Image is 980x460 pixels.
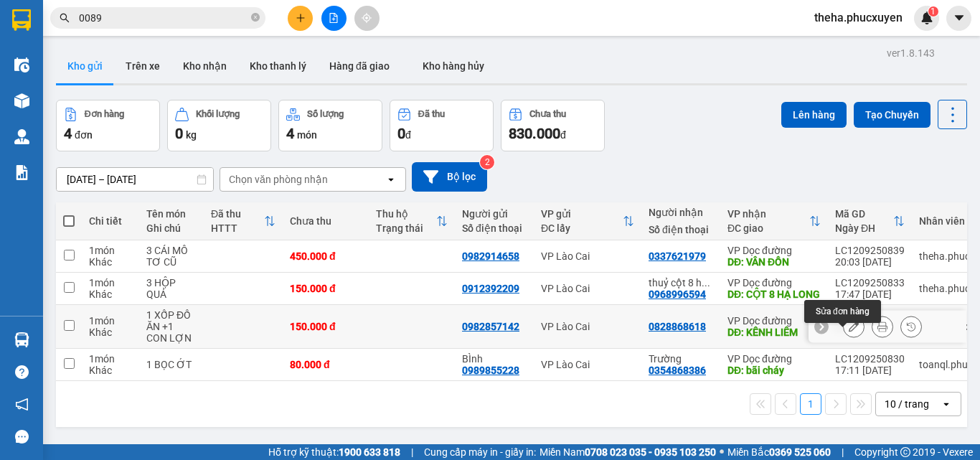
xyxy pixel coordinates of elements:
[804,300,881,323] div: Sửa đơn hàng
[727,315,821,327] div: VP Dọc đường
[14,57,29,72] img: warehouse-icon
[268,444,400,460] span: Hỗ trợ kỹ thuật:
[57,168,213,191] input: Select a date range.
[928,6,938,17] sup: 1
[900,447,910,457] span: copyright
[541,283,634,294] div: VP Lào Cai
[462,222,527,234] div: Số điện thoại
[85,109,124,119] div: Đơn hàng
[146,245,197,268] div: 3 CÁI MÔ TƠ CŨ
[541,359,634,370] div: VP Lào Cai
[60,13,70,23] span: search
[89,327,132,338] div: Khác
[211,222,264,234] div: HTTT
[727,327,821,338] div: DĐ: KÊNH LIÊM
[412,162,487,192] button: Bộ lọc
[835,256,905,268] div: 20:03 [DATE]
[290,283,362,294] div: 150.000 đ
[930,6,936,17] span: 1
[887,45,935,61] div: ver 1.8.143
[411,444,413,460] span: |
[12,9,31,31] img: logo-vxr
[56,100,160,151] button: Đơn hàng4đơn
[835,277,905,288] div: LC1209250833
[560,129,566,141] span: đ
[727,277,821,288] div: VP Dọc đường
[727,353,821,365] div: VP Dọc đường
[540,444,716,460] span: Miền Nam
[803,9,914,27] span: theha.phucxuyen
[89,353,132,365] div: 1 món
[843,316,864,337] div: Sửa đơn hàng
[800,393,821,415] button: 1
[15,365,29,379] span: question-circle
[14,129,29,144] img: warehouse-icon
[529,109,566,119] div: Chưa thu
[89,277,132,288] div: 1 món
[15,430,29,443] span: message
[720,449,724,455] span: ⚪️
[56,49,114,83] button: Kho gửi
[727,208,809,220] div: VP nhận
[89,215,132,227] div: Chi tiết
[462,365,519,376] div: 0989855228
[297,129,317,141] span: món
[835,208,893,220] div: Mã GD
[229,172,328,187] div: Chọn văn phòng nhận
[89,256,132,268] div: Khác
[385,174,397,185] svg: open
[509,125,560,142] span: 830.000
[649,365,706,376] div: 0354868386
[238,49,318,83] button: Kho thanh lý
[727,245,821,256] div: VP Dọc đường
[854,102,930,128] button: Tạo Chuyến
[329,13,339,23] span: file-add
[288,6,313,31] button: plus
[14,165,29,180] img: solution-icon
[146,359,197,370] div: 1 BỌC ỚT
[146,222,197,234] div: Ghi chú
[75,129,93,141] span: đơn
[534,202,641,240] th: Toggle SortBy
[89,315,132,327] div: 1 món
[462,208,527,220] div: Người gửi
[290,359,362,370] div: 80.000 đ
[541,250,634,262] div: VP Lào Cai
[376,222,436,234] div: Trạng thái
[251,13,260,22] span: close-circle
[702,277,710,288] span: ...
[175,125,183,142] span: 0
[781,102,847,128] button: Lên hàng
[953,11,966,24] span: caret-down
[941,398,952,410] svg: open
[842,444,844,460] span: |
[171,49,238,83] button: Kho nhận
[251,11,260,25] span: close-circle
[146,208,197,220] div: Tên món
[462,250,519,262] div: 0982914658
[307,109,344,119] div: Số lượng
[828,202,912,240] th: Toggle SortBy
[418,109,445,119] div: Đã thu
[405,129,411,141] span: đ
[211,208,264,220] div: Đã thu
[480,155,494,169] sup: 2
[649,277,713,288] div: thuỷ cột 8 hạ long
[278,100,382,151] button: Số lượng4món
[835,365,905,376] div: 17:11 [DATE]
[920,11,933,24] img: icon-new-feature
[318,49,401,83] button: Hàng đã giao
[14,93,29,108] img: warehouse-icon
[649,353,713,365] div: Trường
[585,446,716,458] strong: 0708 023 035 - 0935 103 250
[6,42,144,93] span: Gửi hàng [GEOGRAPHIC_DATA]: Hotline:
[146,277,197,300] div: 3 HỘP QUẢ
[649,250,706,262] div: 0337621979
[720,202,828,240] th: Toggle SortBy
[339,446,400,458] strong: 1900 633 818
[727,256,821,268] div: DĐ: VÂN ĐỒN
[462,321,519,332] div: 0982857142
[423,60,484,72] span: Kho hàng hủy
[30,67,143,93] strong: 0888 827 827 - 0848 827 827
[541,321,634,332] div: VP Lào Cai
